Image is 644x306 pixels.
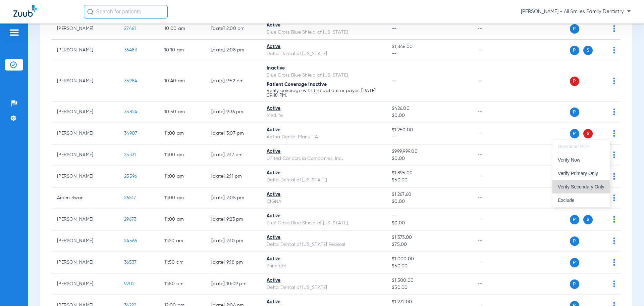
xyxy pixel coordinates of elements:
span: Verify Now [558,158,604,162]
span: Verify Secondary Only [558,184,604,189]
span: Exclude [558,198,604,203]
iframe: Chat Widget [610,274,644,306]
span: Verify Primary Only [558,171,604,176]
